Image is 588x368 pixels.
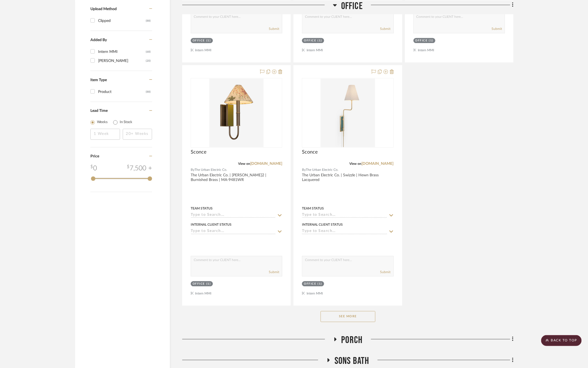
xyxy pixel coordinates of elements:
[98,16,146,25] div: Clipped
[304,39,316,43] div: Office
[98,47,146,56] div: Intern MMI
[238,162,250,166] span: View on
[98,87,146,96] div: Product
[318,282,322,286] div: (1)
[97,120,108,125] label: Weeks
[362,162,394,166] a: [DOMAIN_NAME]
[191,206,213,211] div: Team Status
[90,109,108,113] span: Lead Time
[302,222,343,227] div: Internal Client Status
[90,38,107,42] span: Added By
[193,39,205,43] div: Office
[146,16,151,25] div: (88)
[90,7,117,11] span: Upload Method
[90,78,107,82] span: Item Type
[541,335,582,346] scroll-to-top-button: BACK TO TOP
[191,168,195,173] span: By
[195,168,227,173] span: The Urban Electric Co.
[98,56,146,65] div: [PERSON_NAME]
[146,47,151,56] div: (68)
[318,39,322,43] div: (1)
[302,213,387,218] input: Type to Search…
[341,335,363,346] span: Porch
[492,27,502,32] button: Submit
[206,282,211,286] div: (1)
[269,270,279,275] button: Submit
[380,270,391,275] button: Submit
[191,213,276,218] input: Type to Search…
[90,129,120,140] input: 1 Week
[191,229,276,234] input: Type to Search…
[250,162,282,166] a: [DOMAIN_NAME]
[335,355,369,367] span: SONS Bath
[380,27,391,32] button: Submit
[269,27,279,32] button: Submit
[191,222,232,227] div: Internal Client Status
[123,129,152,140] input: 20+ Weeks
[415,39,428,43] div: Office
[146,87,151,96] div: (88)
[350,162,362,166] span: View on
[304,282,316,286] div: Office
[193,282,205,286] div: Office
[120,120,132,125] label: In Stock
[302,229,387,234] input: Type to Search…
[429,39,434,43] div: (1)
[206,39,211,43] div: (1)
[146,56,151,65] div: (20)
[191,149,207,155] span: Sconce
[306,168,338,173] span: The Urban Electric Co.
[127,164,152,174] div: 7,500 +
[90,164,97,174] div: 0
[321,311,375,322] button: See More
[302,206,324,211] div: Team Status
[302,149,318,155] span: Sconce
[321,79,375,147] img: Sconce
[302,168,306,173] span: By
[90,155,99,158] span: Price
[209,79,264,147] img: Sconce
